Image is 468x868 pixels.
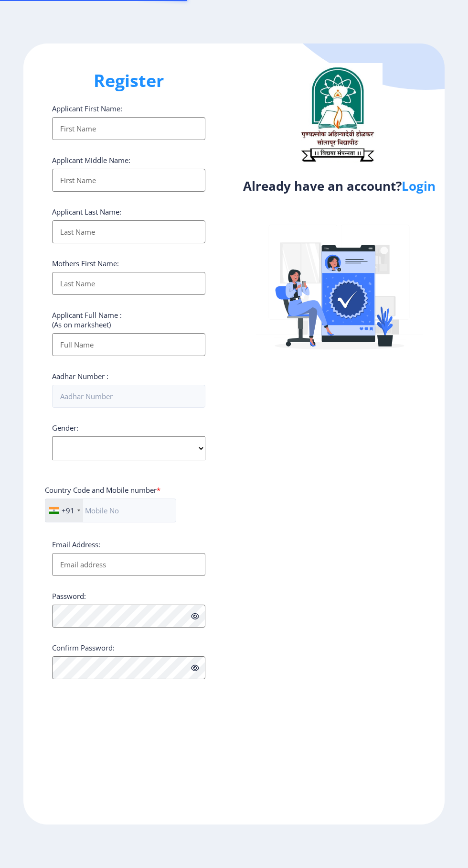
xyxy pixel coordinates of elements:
[52,69,205,92] h1: Register
[52,385,205,408] input: Aadhar Number
[52,207,121,217] label: Applicant Last Name:
[45,499,176,522] input: Mobile No
[45,485,160,495] label: Country Code and Mobile number
[52,310,122,329] label: Applicant Full Name : (As on marksheet)
[52,169,205,192] input: First Name
[52,643,115,652] label: Confirm Password:
[256,206,423,374] img: Verified-rafiki.svg
[52,591,86,601] label: Password:
[52,117,205,140] input: First Name
[52,104,122,113] label: Applicant First Name:
[292,63,383,165] img: logo
[45,499,83,522] div: India (भारत): +91
[52,272,205,295] input: Last Name
[52,220,205,243] input: Last Name
[52,553,205,576] input: Email address
[52,540,100,549] label: Email Address:
[241,178,437,194] h4: Already have an account?
[52,333,205,356] input: Full Name
[402,177,436,195] a: Login
[52,423,78,433] label: Gender:
[52,259,119,268] label: Mothers First Name:
[52,155,130,165] label: Applicant Middle Name:
[52,371,108,381] label: Aadhar Number :
[62,506,74,515] div: +91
